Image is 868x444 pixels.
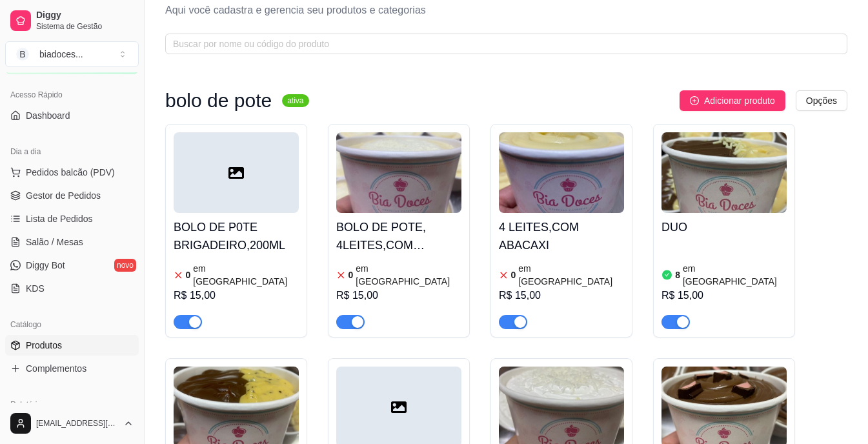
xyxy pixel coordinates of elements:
[661,288,787,303] div: R$ 15,00
[5,335,139,356] a: Produtos
[26,189,101,202] span: Gestor de Pedidos
[5,232,139,252] a: Salão / Mesas
[5,208,139,229] a: Lista de Pedidos
[174,218,299,254] h4: BOLO DE P0TE BRIGADEIRO,200ML
[5,358,139,379] a: Complementos
[173,37,829,51] input: Buscar por nome ou código do produto
[26,212,93,225] span: Lista de Pedidos
[336,288,461,303] div: R$ 15,00
[806,94,837,108] span: Opções
[499,288,624,303] div: R$ 15,00
[165,3,847,18] p: Aqui você cadastra e gerencia seu produtos e categorias
[5,314,139,335] div: Catálogo
[5,85,139,105] div: Acesso Rápido
[511,268,516,281] article: 0
[680,90,785,111] button: Adicionar produto
[5,5,139,36] a: DiggySistema de Gestão
[174,288,299,303] div: R$ 15,00
[796,90,847,111] button: Opções
[5,162,139,183] button: Pedidos balcão (PDV)
[499,132,624,213] img: product-image
[336,132,461,213] img: product-image
[683,262,787,288] article: em [GEOGRAPHIC_DATA]
[5,105,139,126] a: Dashboard
[5,255,139,276] a: Diggy Botnovo
[36,21,134,32] span: Sistema de Gestão
[336,218,461,254] h4: BOLO DE POTE, 4LEITES,COM MORANGObolo
[690,96,699,105] span: plus-circle
[5,41,139,67] button: Select a team
[26,259,65,272] span: Diggy Bot
[661,132,787,213] img: product-image
[499,218,624,254] h4: 4 LEITES,COM ABACAXI
[5,408,139,439] button: [EMAIL_ADDRESS][DOMAIN_NAME]
[704,94,775,108] span: Adicionar produto
[518,262,624,288] article: em [GEOGRAPHIC_DATA]
[5,185,139,206] a: Gestor de Pedidos
[26,236,83,248] span: Salão / Mesas
[661,218,787,236] h4: DUO
[10,399,45,410] span: Relatórios
[348,268,354,281] article: 0
[193,262,299,288] article: em [GEOGRAPHIC_DATA]
[5,278,139,299] a: KDS
[26,362,86,375] span: Complementos
[26,166,115,179] span: Pedidos balcão (PDV)
[282,94,308,107] sup: ativa
[36,418,118,429] span: [EMAIL_ADDRESS][DOMAIN_NAME]
[356,262,461,288] article: em [GEOGRAPHIC_DATA]
[186,268,191,281] article: 0
[26,109,70,122] span: Dashboard
[675,268,680,281] article: 8
[26,282,45,295] span: KDS
[39,48,83,61] div: biadoces ...
[26,339,62,352] span: Produtos
[5,141,139,162] div: Dia a dia
[165,93,272,108] h3: bolo de pote
[36,10,134,21] span: Diggy
[16,48,29,61] span: B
